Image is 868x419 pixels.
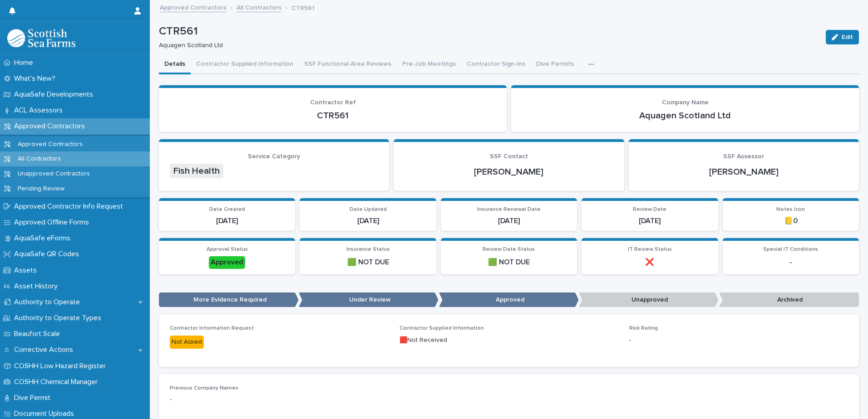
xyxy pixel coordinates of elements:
p: Approved [439,292,579,307]
span: Contractor Supplied Information [399,326,484,331]
p: - [629,336,848,345]
p: 📒0 [728,217,853,225]
span: Approval Status [207,247,248,252]
span: SSF Contact [490,153,528,160]
button: Pre-Job Meetings [397,55,461,74]
p: Pending Review [10,185,72,193]
p: [DATE] [446,217,572,225]
p: Authority to Operate Types [10,314,108,322]
span: Company Name [662,99,709,106]
p: Unapproved Contractors [10,170,97,178]
span: Previous Company Names [170,385,238,391]
button: Edit [826,30,859,44]
p: 🟩 NOT DUE [305,258,430,267]
img: bPIBxiqnSb2ggTQWdOVV [7,29,75,47]
p: Approved Contractors [10,122,92,131]
button: Contractor Supplied Information [191,55,299,74]
p: Under Review [299,292,439,307]
p: COSHH Low Hazard Register [10,362,113,370]
button: Contractor Sign-Ins [461,55,531,74]
p: CTR561 [159,25,819,38]
p: What's New? [10,74,63,83]
p: [PERSON_NAME] [404,166,613,177]
p: Document Uploads [10,409,81,418]
span: Notes Icon [776,207,805,212]
p: Asset History [10,282,65,291]
p: 🟥Not Received [399,336,618,345]
a: All Contractors [237,2,281,12]
p: - [170,395,389,404]
p: AquaSafe eForms [10,234,78,243]
p: Corrective Actions [10,346,80,354]
span: Contractor Ref [310,99,356,106]
p: [DATE] [587,217,712,225]
p: Authority to Operate [10,298,87,307]
p: COSHH Chemical Manager [10,378,105,386]
p: [DATE] [164,217,290,225]
p: [DATE] [305,217,430,225]
p: CTR561 [170,110,496,121]
span: Risk Rating [629,326,658,331]
div: Approved [209,256,245,268]
span: Insurance Status [346,247,390,252]
p: Aquagen Scotland Ltd [522,110,848,121]
p: 🟩 NOT DUE [446,258,572,267]
p: Assets [10,266,44,275]
p: Aquagen Scotland Ltd [159,42,815,49]
button: Dive Permits [531,55,579,74]
span: Fish Health [170,164,223,178]
span: Date Created [209,207,245,212]
span: Contractor Information Request [170,326,254,331]
p: - [728,258,853,267]
span: IT Review Status [628,247,672,252]
span: Review Date [633,207,666,212]
p: Dive Permit [10,394,58,402]
p: Unapproved [579,292,719,307]
p: Approved Offline Forms [10,218,96,227]
button: Details [159,55,191,74]
p: All Contractors [10,155,68,163]
span: Date Updated [350,207,387,212]
p: Approved Contractors [10,141,90,148]
button: SSF Functional Area Reviews [299,55,397,74]
p: Home [10,58,40,67]
span: Special IT Conditions [763,247,818,252]
p: AquaSafe QR Codes [10,250,86,258]
p: AquaSafe Developments [10,90,100,99]
a: Approved Contractors [160,2,227,12]
p: Approved Contractor Info Request [10,202,130,211]
span: Insurance Renewal Date [477,207,541,212]
div: Not Asked [170,336,204,349]
p: ACL Assessors [10,106,70,115]
span: Service Category [248,153,300,160]
p: CTR561 [291,2,315,12]
p: Archived [719,292,859,307]
p: [PERSON_NAME] [640,166,848,177]
p: More Evidence Required [159,292,299,307]
p: Beaufort Scale [10,330,67,338]
span: Edit [842,34,853,40]
span: Review Date Status [483,247,535,252]
span: SSF Assessor [723,153,764,160]
p: ❌ [587,258,712,267]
